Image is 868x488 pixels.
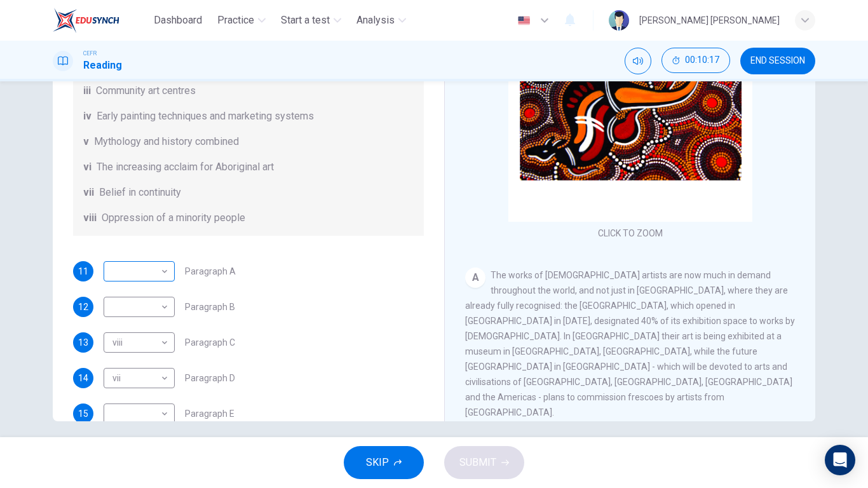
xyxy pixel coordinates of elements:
[351,9,411,32] button: Analysis
[276,9,346,32] button: Start a test
[83,109,92,124] span: iv
[465,268,485,288] div: A
[104,325,170,361] div: viii
[83,83,91,98] span: iii
[281,13,330,28] span: Start a test
[102,210,245,226] span: Oppression of a minority people
[685,55,719,65] span: 00:10:17
[53,8,149,33] a: EduSynch logo
[83,159,92,175] span: vi
[825,445,855,475] div: Open Intercom Messenger
[99,185,181,200] span: Belief in continuity
[97,159,274,175] span: The increasing acclaim for Aboriginal art
[96,83,196,98] span: Community art centres
[97,109,314,124] span: Early painting techniques and marketing systems
[185,302,235,311] span: Paragraph B
[661,48,730,73] button: 00:10:17
[750,56,805,66] span: END SESSION
[185,267,236,276] span: Paragraph A
[94,134,239,149] span: Mythology and history combined
[149,9,207,32] button: Dashboard
[83,210,97,226] span: viii
[609,10,629,30] img: Profile picture
[217,13,254,28] span: Practice
[516,16,532,25] img: en
[104,360,170,396] div: vii
[83,134,89,149] span: v
[83,58,122,73] h1: Reading
[78,338,88,347] span: 13
[185,409,234,418] span: Paragraph E
[740,48,815,74] button: END SESSION
[344,446,424,479] button: SKIP
[639,13,780,28] div: [PERSON_NAME] [PERSON_NAME]
[185,338,235,347] span: Paragraph C
[212,9,271,32] button: Practice
[78,267,88,276] span: 11
[625,48,651,74] div: Mute
[78,374,88,383] span: 14
[83,185,94,200] span: vii
[78,409,88,418] span: 15
[356,13,395,28] span: Analysis
[154,13,202,28] span: Dashboard
[53,8,119,33] img: EduSynch logo
[465,270,795,417] span: The works of [DEMOGRAPHIC_DATA] artists are now much in demand throughout the world, and not just...
[83,49,97,58] span: CEFR
[185,374,235,383] span: Paragraph D
[78,302,88,311] span: 12
[661,48,730,74] div: Hide
[366,454,389,471] span: SKIP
